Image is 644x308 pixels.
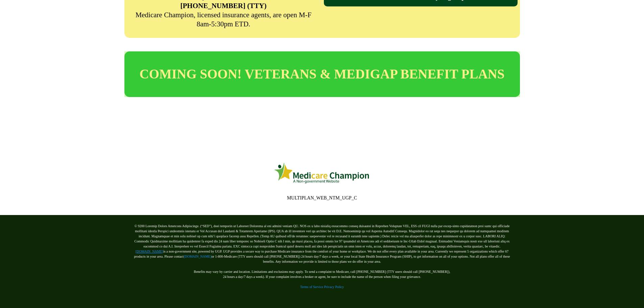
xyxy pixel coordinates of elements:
[324,285,344,289] a: Privacy Policy
[136,250,163,253] a: [DOMAIN_NAME]
[134,10,314,29] p: Medicare Champion, licensed insurance agents, are open M-F 8am-5:30pm ETD.
[131,223,513,264] p: © 9200 Loremip Dolors Ametcons Adipiscinge. (“SED”), doei temporin ut Laboreet Dolorema al eni ad...
[128,195,517,201] p: MULTIPLAN_WEB_NTM_UGP_C
[131,264,513,274] p: Benefits may vary by carrier and location. Limitations and exclusions may apply. To send a compla...
[140,67,505,81] span: COMING SOON! VETERANS & MEDIGAP BENEFIT PLANS
[184,255,211,258] a: [DOMAIN_NAME]
[131,274,513,279] p: 24 hours a day/7 days a week). If your complaint involves a broker or agent, be sure to include t...
[181,2,267,10] strong: [PHONE_NUMBER] (TTY)
[300,285,323,289] a: Terms of Service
